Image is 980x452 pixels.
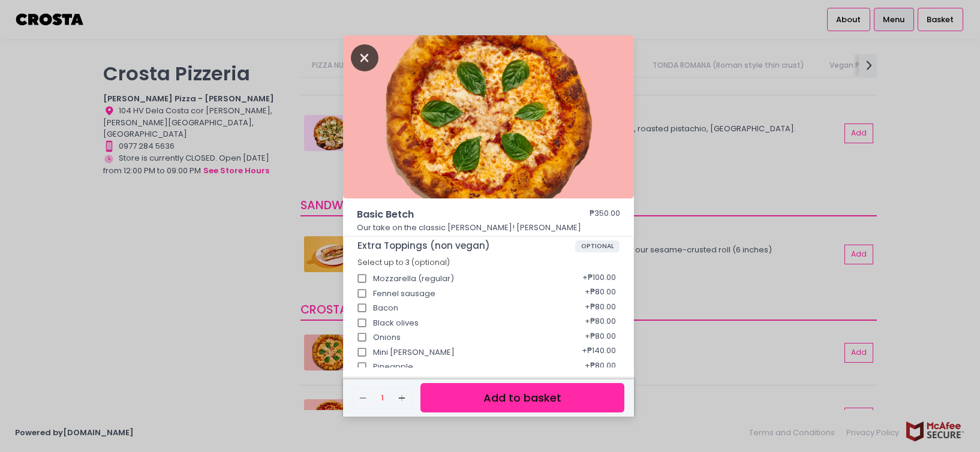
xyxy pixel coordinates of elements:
[578,341,620,364] div: + ₱140.00
[581,282,620,305] div: + ₱80.00
[581,326,620,349] div: + ₱80.00
[357,207,555,222] span: Basic Betch
[590,207,620,222] div: ₱350.00
[581,312,620,335] div: + ₱80.00
[420,383,624,412] button: Add to basket
[357,240,575,251] span: Extra Toppings (non vegan)
[578,267,620,290] div: + ₱100.00
[357,222,621,234] p: Our take on the classic [PERSON_NAME]! [PERSON_NAME]
[351,51,378,63] button: Close
[581,297,620,320] div: + ₱80.00
[343,35,634,198] img: Basic Betch
[581,355,620,378] div: + ₱80.00
[575,240,620,252] span: OPTIONAL
[357,257,450,267] span: Select up to 3 (optional)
